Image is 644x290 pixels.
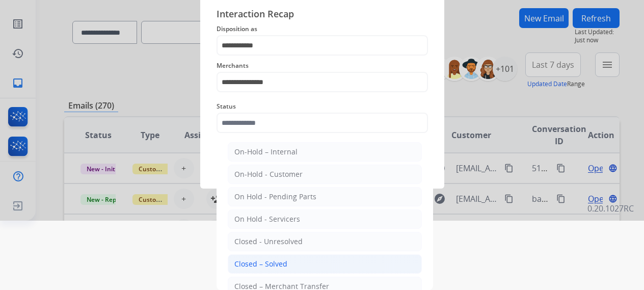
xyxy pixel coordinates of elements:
[234,236,303,247] div: Closed - Unresolved
[234,214,300,224] div: On Hold - Servicers
[587,202,634,215] p: 0.20.1027RC
[217,7,428,23] span: Interaction Recap
[234,259,287,269] div: Closed – Solved
[217,60,428,72] span: Merchants
[234,192,316,202] div: On Hold - Pending Parts
[234,169,303,179] div: On-Hold - Customer
[234,147,298,157] div: On-Hold – Internal
[217,23,428,35] span: Disposition as
[217,100,428,113] span: Status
